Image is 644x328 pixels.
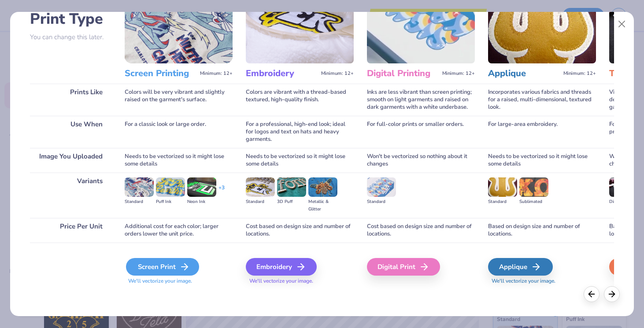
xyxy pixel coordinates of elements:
[156,198,185,206] div: Puff Ink
[488,116,596,148] div: For large-area embroidery.
[367,258,440,276] div: Digital Print
[125,277,233,285] span: We'll vectorize your image.
[367,148,475,173] div: Won't be vectorized so nothing about it changes
[125,148,233,173] div: Needs to be vectorized so it might lose some details
[218,184,225,199] div: + 3
[246,198,275,206] div: Standard
[367,218,475,243] div: Cost based on design size and number of locations.
[308,177,337,197] img: Metallic & Glitter
[488,277,596,285] span: We'll vectorize your image.
[488,198,517,206] div: Standard
[488,258,553,276] div: Applique
[125,116,233,148] div: For a classic look or large order.
[30,84,111,116] div: Prints Like
[246,84,354,116] div: Colors are vibrant with a thread-based textured, high-quality finish.
[277,177,306,197] img: 3D Puff
[308,198,337,213] div: Metallic & Glitter
[246,277,354,285] span: We'll vectorize your image.
[30,173,111,218] div: Variants
[367,198,396,206] div: Standard
[614,16,630,33] button: Close
[367,177,396,197] img: Standard
[30,33,111,41] p: You can change this later.
[246,116,354,148] div: For a professional, high-end look; ideal for logos and text on hats and heavy garments.
[277,198,306,206] div: 3D Puff
[488,68,560,79] h3: Applique
[488,177,517,197] img: Standard
[125,177,154,197] img: Standard
[563,70,596,77] span: Minimum: 12+
[488,84,596,116] div: Incorporates various fabrics and threads for a raised, multi-dimensional, textured look.
[30,116,111,148] div: Use When
[246,68,318,79] h3: Embroidery
[246,218,354,243] div: Cost based on design size and number of locations.
[519,177,548,197] img: Sublimated
[609,198,638,206] div: Direct-to-film
[156,177,185,197] img: Puff Ink
[246,177,275,197] img: Standard
[519,198,548,206] div: Sublimated
[367,116,475,148] div: For full-color prints or smaller orders.
[200,70,233,77] span: Minimum: 12+
[187,177,216,197] img: Neon Ink
[367,68,439,79] h3: Digital Printing
[125,68,196,79] h3: Screen Printing
[367,84,475,116] div: Inks are less vibrant than screen printing; smooth on light garments and raised on dark garments ...
[321,70,354,77] span: Minimum: 12+
[30,148,111,173] div: Image You Uploaded
[30,218,111,243] div: Price Per Unit
[125,84,233,116] div: Colors will be very vibrant and slightly raised on the garment's surface.
[442,70,475,77] span: Minimum: 12+
[187,198,216,206] div: Neon Ink
[246,148,354,173] div: Needs to be vectorized so it might lose some details
[488,218,596,243] div: Based on design size and number of locations.
[125,198,154,206] div: Standard
[609,177,638,197] img: Direct-to-film
[126,258,199,276] div: Screen Print
[125,218,233,243] div: Additional cost for each color; larger orders lower the unit price.
[488,148,596,173] div: Needs to be vectorized so it might lose some details
[246,258,317,276] div: Embroidery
